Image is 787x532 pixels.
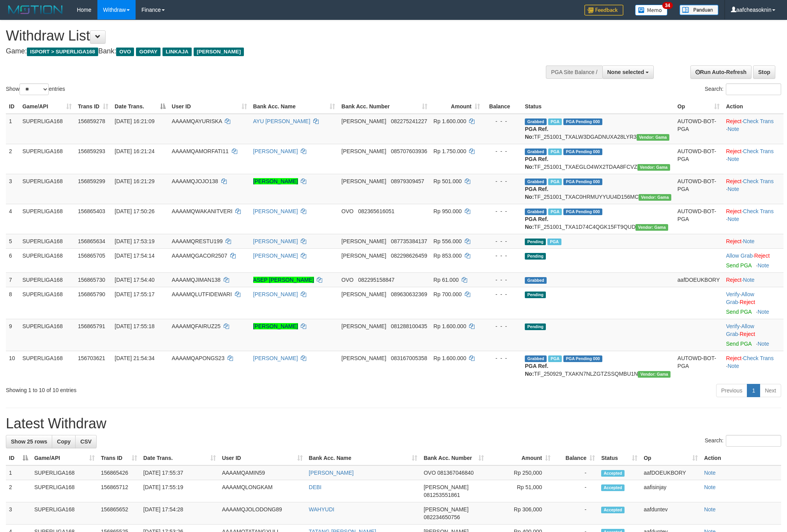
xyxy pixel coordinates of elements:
[6,83,65,95] label: Show entries
[434,148,466,154] span: Rp 1.750.000
[743,238,755,244] a: Note
[525,186,548,200] b: PGA Ref. No:
[546,65,602,79] div: PGA Site Balance /
[19,204,74,234] td: SUPERLIGA168
[6,416,781,431] h1: Latest Withdraw
[423,470,436,476] span: OVO
[341,148,386,154] span: [PERSON_NAME]
[6,204,19,234] td: 4
[6,319,19,351] td: 9
[115,291,154,297] span: [DATE] 17:55:17
[554,480,598,502] td: -
[487,465,554,480] td: Rp 250,000
[253,253,298,259] a: [PERSON_NAME]
[98,502,140,525] td: 156865652
[253,118,311,124] a: AYU [PERSON_NAME]
[486,252,519,260] div: - - -
[391,118,427,124] span: Copy 082275241227 to clipboard
[486,237,519,245] div: - - -
[78,355,105,361] span: 156703621
[723,319,783,351] td: · ·
[723,234,783,248] td: ·
[341,178,386,184] span: [PERSON_NAME]
[701,451,781,465] th: Action
[726,253,752,259] a: Allow Grab
[723,272,783,287] td: ·
[522,99,674,114] th: Status
[723,248,783,272] td: ·
[423,492,460,498] span: Copy 081253551861 to clipboard
[727,126,739,132] a: Note
[554,502,598,525] td: -
[723,174,783,204] td: · ·
[547,239,561,245] span: Marked by aafheankoy
[341,238,386,244] span: [PERSON_NAME]
[525,253,546,260] span: Pending
[727,363,739,369] a: Note
[6,287,19,319] td: 8
[525,363,548,377] b: PGA Ref. No:
[172,208,233,214] span: AAAAMQWAKANITVERI
[525,239,546,245] span: Pending
[6,144,19,174] td: 2
[727,156,739,162] a: Note
[27,48,98,56] span: ISPORT > SUPERLIGA168
[19,83,49,95] select: Showentries
[716,384,747,397] a: Previous
[726,291,739,297] a: Verify
[743,148,774,154] a: Check Trans
[115,253,154,259] span: [DATE] 17:54:14
[98,465,140,480] td: 156865426
[116,48,134,56] span: OVO
[136,48,161,56] span: GOPAY
[726,253,754,259] span: ·
[639,194,671,201] span: Vendor URL: https://trx31.1velocity.biz
[75,99,111,114] th: Trans ID: activate to sort column ascending
[6,502,31,525] td: 3
[172,238,223,244] span: AAAAMQRESTU199
[726,178,741,184] a: Reject
[486,207,519,215] div: - - -
[563,148,602,155] span: PGA Pending
[309,470,354,476] a: [PERSON_NAME]
[704,470,716,476] a: Note
[760,384,781,397] a: Next
[525,292,546,298] span: Pending
[338,99,430,114] th: Bank Acc. Number: activate to sort column ascending
[31,451,98,465] th: Game/API: activate to sort column ascending
[726,291,754,305] span: ·
[306,451,421,465] th: Bank Acc. Name: activate to sort column ascending
[522,114,674,144] td: TF_251001_TXALW3DGADNUXA28LYR3
[253,355,298,361] a: [PERSON_NAME]
[563,355,602,362] span: PGA Pending
[19,99,74,114] th: Game/API: activate to sort column ascending
[11,438,47,445] span: Show 25 rows
[674,272,723,287] td: aafDOEUKBORY
[525,323,546,330] span: Pending
[434,253,462,259] span: Rp 853.000
[723,351,783,381] td: · ·
[6,383,322,394] div: Showing 1 to 10 of 10 entries
[75,435,97,448] a: CSV
[723,144,783,174] td: · ·
[19,114,74,144] td: SUPERLIGA168
[486,177,519,185] div: - - -
[219,480,306,502] td: AAAAMQLONGKAM
[6,272,19,287] td: 7
[486,117,519,125] div: - - -
[162,48,192,56] span: LINKAJA
[111,99,168,114] th: Date Trans.: activate to sort column descending
[522,351,674,381] td: TF_250929_TXAKN7NLZGTZSSQMBU1N
[19,319,74,351] td: SUPERLIGA168
[740,299,755,305] a: Reject
[679,5,718,15] img: panduan.png
[341,323,386,329] span: [PERSON_NAME]
[726,323,754,337] a: Allow Grab
[98,451,140,465] th: Trans ID: activate to sort column ascending
[637,164,670,171] span: Vendor URL: https://trx31.1velocity.biz
[757,262,769,269] a: Note
[253,148,298,154] a: [PERSON_NAME]
[6,234,19,248] td: 5
[31,465,98,480] td: SUPERLIGA168
[341,118,386,124] span: [PERSON_NAME]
